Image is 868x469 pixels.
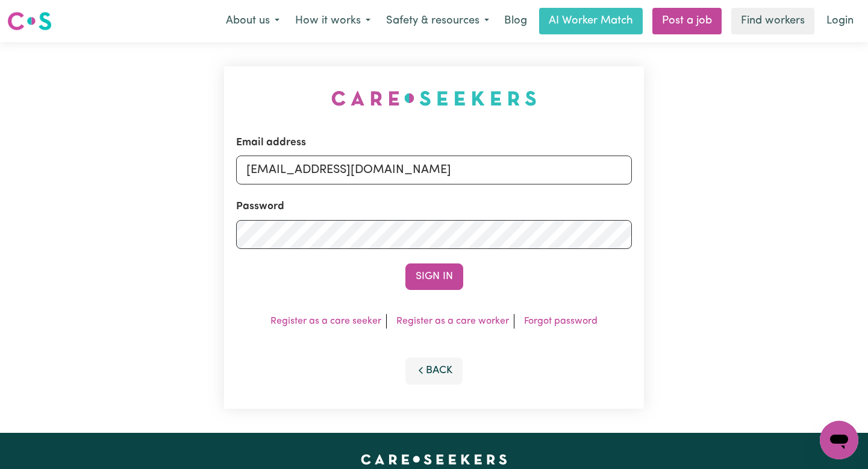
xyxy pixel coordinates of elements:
iframe: Button to launch messaging window [820,421,858,459]
a: Login [819,8,861,34]
a: Post a job [652,8,722,34]
a: Blog [497,8,534,34]
input: Email address [236,156,632,184]
a: Find workers [731,8,814,34]
button: Safety & resources [378,8,497,34]
a: Careseekers logo [7,7,52,35]
button: About us [218,8,287,34]
label: Email address [236,135,306,151]
a: AI Worker Match [539,8,643,34]
a: Forgot password [524,316,598,326]
a: Register as a care seeker [270,316,381,326]
a: Careseekers home page [361,455,507,464]
button: How it works [287,8,378,34]
img: Careseekers logo [7,10,52,32]
a: Register as a care worker [396,316,509,326]
button: Sign In [405,263,463,290]
button: Back [405,357,463,384]
label: Password [236,199,284,215]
